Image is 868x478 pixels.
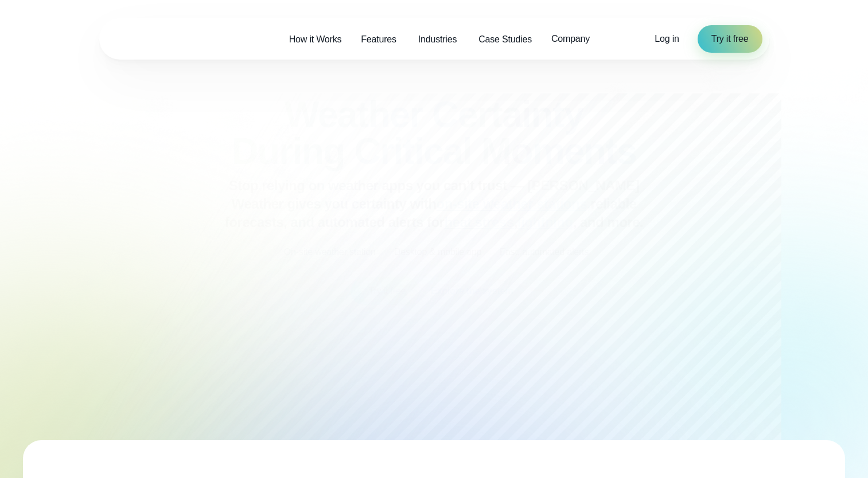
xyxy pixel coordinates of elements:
[279,28,352,51] a: How it Works
[469,28,542,51] a: Case Studies
[655,32,679,46] a: Log in
[698,25,762,53] a: Try it free
[361,33,396,46] span: Features
[711,32,749,46] span: Try it free
[418,33,457,46] span: Industries
[289,33,342,46] span: How it Works
[655,34,679,44] span: Log in
[551,32,590,46] span: Company
[478,33,532,46] span: Case Studies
